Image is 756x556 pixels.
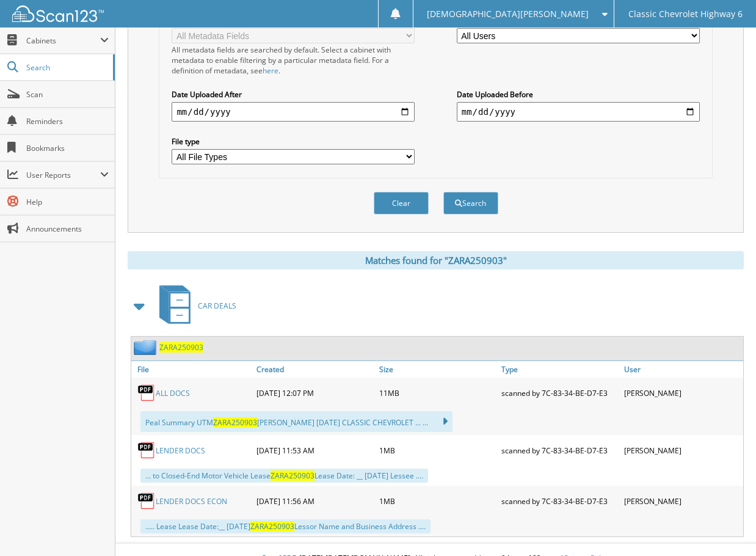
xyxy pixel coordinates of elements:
[26,170,100,180] span: User Reports
[156,496,227,507] a: LENDER DOCS ECON
[159,342,203,353] a: ZARA250903
[128,251,744,269] div: Matches found for "ZARA250903"
[427,10,589,18] span: [DEMOGRAPHIC_DATA][PERSON_NAME]
[253,489,376,513] div: [DATE] 11:56 AM
[137,492,156,510] img: PDF.png
[172,102,415,122] input: start
[156,388,190,398] a: ALL DOCS
[137,384,156,402] img: PDF.png
[695,497,756,556] iframe: Chat Widget
[376,381,498,405] div: 11MB
[253,361,376,378] a: Created
[134,340,159,355] img: folder2.png
[137,441,156,459] img: PDF.png
[198,301,236,311] span: CAR DEALS
[253,381,376,405] div: [DATE] 12:07 PM
[172,89,415,100] label: Date Uploaded After
[26,143,109,153] span: Bookmarks
[156,445,205,456] a: LENDER DOCS
[26,224,109,234] span: Announcements
[250,521,294,532] span: ZARA250903
[376,438,498,463] div: 1MB
[172,136,415,147] label: File type
[376,361,498,378] a: Size
[271,470,314,481] span: ZARA250903
[140,519,431,533] div: ..... Lease Lease Date:__ [DATE] Lessor Name and Business Address ....
[498,361,620,378] a: Type
[26,197,109,207] span: Help
[621,438,743,463] div: [PERSON_NAME]
[263,65,278,76] a: here
[457,102,700,122] input: end
[498,438,620,463] div: scanned by 7C-83-34-BE-D7-E3
[253,438,376,463] div: [DATE] 11:53 AM
[26,116,109,126] span: Reminders
[213,417,257,428] span: ZARA250903
[26,89,109,100] span: Scan
[621,361,743,378] a: User
[152,282,236,330] a: CAR DEALS
[628,10,743,18] span: Classic Chevrolet Highway 6
[374,192,429,214] button: Clear
[26,35,100,46] span: Cabinets
[131,361,253,378] a: File
[498,489,620,513] div: scanned by 7C-83-34-BE-D7-E3
[140,469,428,483] div: ... to Closed-End Motor Vehicle Lease Lease Date: __ [DATE] Lessee ....
[621,381,743,405] div: [PERSON_NAME]
[140,411,453,432] div: Peal Summary UTM [PERSON_NAME] [DATE] CLASSIC CHEVROLET ... ...
[457,89,700,100] label: Date Uploaded Before
[376,489,498,513] div: 1MB
[172,45,415,76] div: All metadata fields are searched by default. Select a cabinet with metadata to enable filtering b...
[621,489,743,513] div: [PERSON_NAME]
[26,62,107,73] span: Search
[443,192,498,214] button: Search
[12,5,104,22] img: scan123-logo-white.svg
[498,381,620,405] div: scanned by 7C-83-34-BE-D7-E3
